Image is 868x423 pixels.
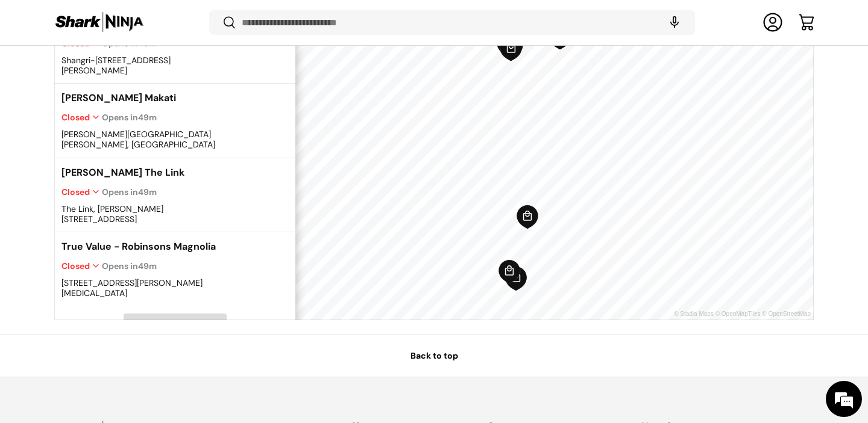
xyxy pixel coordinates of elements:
[655,10,694,36] speech-search-button: Search by voice
[61,165,184,180] div: [PERSON_NAME] The Link
[516,205,539,230] div: Map marker
[500,37,523,62] div: Map marker
[61,38,90,49] span: Closed
[61,239,216,254] div: True Value - Robinsons Magnolia
[61,91,176,105] div: [PERSON_NAME] Makati
[499,37,522,62] div: Map marker
[61,203,163,224] span: The Link, [PERSON_NAME][STREET_ADDRESS]
[61,129,215,150] span: [PERSON_NAME][GEOGRAPHIC_DATA][PERSON_NAME], [GEOGRAPHIC_DATA]
[762,310,811,317] a: © OpenStreetMap
[505,267,527,292] div: Map marker
[498,259,521,285] div: Map marker
[674,310,714,317] a: © Stadia Maps
[102,112,157,123] span: Opens in
[155,319,195,329] span: Load More
[549,25,571,51] div: Map marker
[61,55,171,76] span: Shangri-[STREET_ADDRESS][PERSON_NAME]
[102,38,157,49] span: Opens in
[505,266,527,291] div: Map marker
[61,187,90,197] span: Closed
[496,32,519,57] div: Map marker
[102,187,157,197] span: Opens in
[61,261,90,271] span: Closed
[715,310,761,317] a: © OpenMapTiles
[138,261,157,271] time: 49m
[124,313,227,335] button: Load More
[138,112,157,123] time: 49m
[138,38,157,49] time: 49m
[54,11,145,34] img: Shark Ninja Philippines
[138,187,157,197] time: 49m
[102,261,157,271] span: Opens in
[61,112,90,123] span: Closed
[61,277,203,298] span: [STREET_ADDRESS][PERSON_NAME][MEDICAL_DATA]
